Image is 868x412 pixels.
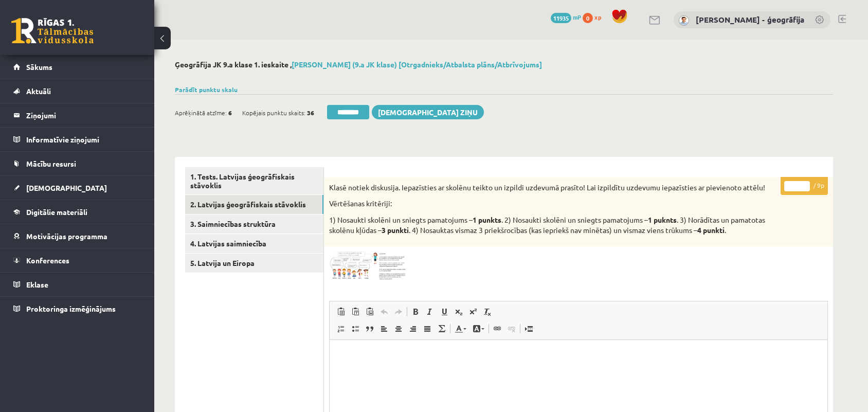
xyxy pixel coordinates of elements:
a: Teksta krāsa [451,322,469,335]
span: mP [573,13,581,21]
a: Atcelt (vadīšanas taustiņš+Z) [377,305,391,318]
span: Sākums [26,62,52,71]
a: Proktoringa izmēģinājums [13,297,141,320]
a: Izlīdzināt malas [420,322,435,335]
a: Ielīmēt (vadīšanas taustiņš+V) [334,305,348,318]
span: 0 [583,13,593,23]
a: Mācību resursi [13,152,141,175]
a: Digitālie materiāli [13,200,141,224]
a: 2. Latvijas ģeogrāfiskais stāvoklis [185,195,323,214]
a: Aktuāli [13,79,141,103]
img: jau4444.png [329,252,406,280]
a: Math [435,322,449,335]
span: 6 [228,105,232,120]
a: Atkārtot (vadīšanas taustiņš+Y) [391,305,406,318]
a: Rīgas 1. Tālmācības vidusskola [11,18,94,44]
span: xp [594,13,601,21]
a: Motivācijas programma [13,224,141,248]
img: Toms Krūmiņš - ģeogrāfija [679,15,689,26]
p: / 9p [781,177,828,195]
a: Informatīvie ziņojumi [13,128,141,151]
a: [PERSON_NAME] - ģeogrāfija [696,14,804,25]
a: Treknraksts (vadīšanas taustiņš+B) [408,305,423,318]
a: Pasvītrojums (vadīšanas taustiņš+U) [437,305,451,318]
span: [DEMOGRAPHIC_DATA] [26,183,107,192]
p: Vērtēšanas kritēriji: [329,199,776,209]
a: Parādīt punktu skalu [175,85,238,94]
a: [DEMOGRAPHIC_DATA] [13,176,141,200]
a: Ievietot/noņemt numurētu sarakstu [334,322,348,335]
a: 5. Latvija un Eiropa [185,254,323,273]
a: 3. Saimniecības struktūra [185,214,323,234]
a: Konferences [13,248,141,272]
a: Slīpraksts (vadīšanas taustiņš+I) [423,305,437,318]
strong: 3 punkti [382,225,409,235]
a: Sākums [13,55,141,79]
a: [PERSON_NAME] (9.a JK klase) [Otrgadnieks/Atbalsta plāns/Atbrīvojums] [292,60,542,69]
a: Ziņojumi [13,103,141,127]
a: Atsaistīt [504,322,519,335]
strong: 1 punkts [473,215,501,224]
span: 36 [307,105,314,120]
span: Aprēķinātā atzīme: [175,105,227,120]
a: 4. Latvijas saimniecība [185,234,323,253]
b: 1 puknts [648,215,677,224]
span: Digitālie materiāli [26,207,87,217]
a: 0 xp [583,13,606,21]
span: Eklase [26,280,48,289]
a: Apakšraksts [451,305,466,318]
a: Fona krāsa [469,322,487,335]
a: Eklase [13,273,141,296]
span: Mācību resursi [26,159,76,168]
legend: Informatīvie ziņojumi [26,128,141,151]
strong: 4 punkti [697,225,725,235]
span: Aktuāli [26,86,51,96]
p: 1) Nosaukti skolēni un sniegts pamatojums – . 2) Nosaukti skolēni un sniegts pamatojums – . 3) No... [329,215,776,235]
span: Kopējais punktu skaits: [242,105,305,120]
a: Ievietot no Worda [363,305,377,318]
a: Ievietot/noņemt sarakstu ar aizzīmēm [348,322,363,335]
span: Konferences [26,256,69,265]
a: Noņemt stilus [480,305,495,318]
span: Motivācijas programma [26,231,107,241]
a: Saite (vadīšanas taustiņš+K) [490,322,504,335]
a: Centrēti [391,322,406,335]
legend: Ziņojumi [26,103,141,127]
span: Proktoringa izmēģinājums [26,304,116,313]
h2: Ģeogrāfija JK 9.a klase 1. ieskaite , [175,60,833,69]
a: Izlīdzināt pa labi [406,322,420,335]
a: 11935 mP [551,13,581,21]
a: Ievietot kā vienkāršu tekstu (vadīšanas taustiņš+pārslēgšanas taustiņš+V) [348,305,363,318]
a: 1. Tests. Latvijas ģeogrāfiskais stāvoklis [185,167,323,195]
span: 11935 [551,13,571,23]
p: Klasē notiek diskusija. Iepazīsties ar skolēnu teikto un izpildi uzdevumā prasīto! Lai izpildītu ... [329,183,776,193]
a: Ievietot lapas pārtraukumu drukai [521,322,536,335]
a: Bloka citāts [363,322,377,335]
a: [DEMOGRAPHIC_DATA] ziņu [372,105,484,119]
a: Augšraksts [466,305,480,318]
a: Izlīdzināt pa kreisi [377,322,391,335]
